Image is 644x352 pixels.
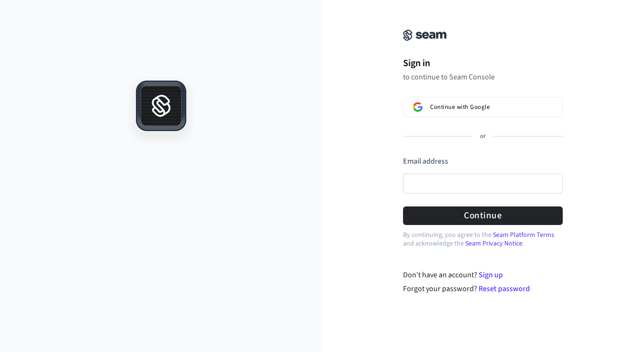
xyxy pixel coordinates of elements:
img: Sign in with Google [413,102,423,112]
a: Sign up [479,270,503,280]
a: Seam Platform Terms [493,230,554,240]
p: to continue to Seam Console [403,72,563,82]
button: Sign in with GoogleContinue with Google [403,97,563,117]
button: Continue [403,206,563,225]
div: Don't have an account? [403,269,563,281]
img: Seam Console [403,29,447,41]
a: Seam Privacy Notice [465,239,522,248]
label: Email address [403,156,448,166]
h1: Sign in [403,56,563,70]
span: Continue with Google [430,103,490,111]
a: Reset password [479,284,530,294]
div: Forgot your password? [403,283,563,294]
p: or [480,132,486,141]
p: By continuing, you agree to the and acknowledge the . [403,231,563,248]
